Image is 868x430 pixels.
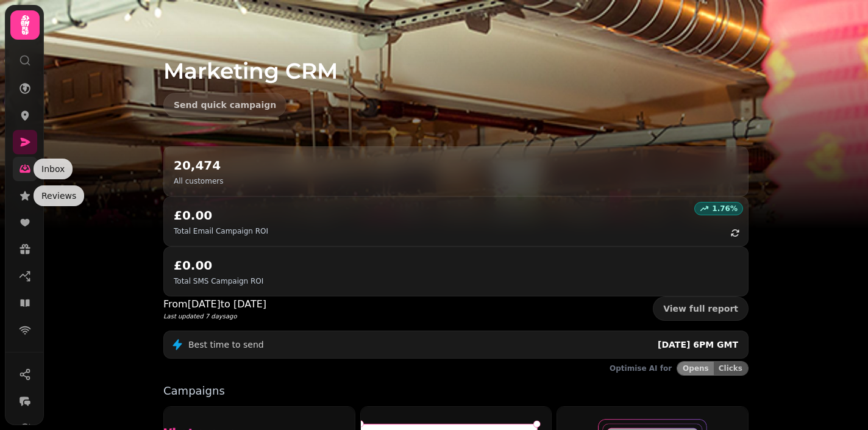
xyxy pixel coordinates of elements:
[174,276,263,286] p: Total SMS Campaign ROI
[163,29,749,83] h1: Marketing CRM
[34,185,84,206] div: Reviews
[174,257,263,274] h2: £0.00
[188,339,264,351] p: Best time to send
[34,159,73,179] div: Inbox
[174,176,223,186] p: All customers
[677,362,714,375] button: Opens
[163,297,266,312] p: From [DATE] to [DATE]
[712,204,738,213] p: 1.76 %
[610,364,672,373] p: Optimise AI for
[658,340,738,349] span: [DATE] 6PM GMT
[714,362,748,375] button: Clicks
[174,207,268,224] h2: £0.00
[653,296,749,321] a: View full report
[163,312,266,321] p: Last updated 7 days ago
[174,157,223,174] h2: 20,474
[163,93,286,117] button: Send quick campaign
[174,101,276,109] span: Send quick campaign
[725,223,745,243] button: refresh
[719,365,742,372] span: Clicks
[163,385,749,396] p: Campaigns
[683,365,709,372] span: Opens
[174,226,268,236] p: Total Email Campaign ROI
